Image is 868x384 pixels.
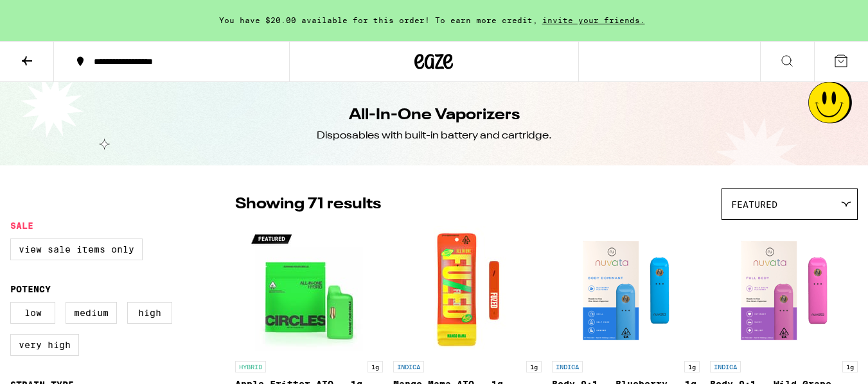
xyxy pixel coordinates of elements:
p: Showing 71 results [235,194,381,215]
label: Medium [66,302,117,324]
img: Nuvata (CA) - Body 9:1 - Blueberry - 1g [562,226,690,355]
label: View Sale Items Only [10,238,143,260]
span: You have $20.00 available for this order! To earn more credit, [219,16,538,24]
div: Disposables with built-in battery and cartridge. [317,129,552,143]
p: 1g [368,361,383,372]
p: 1g [526,361,542,372]
p: INDICA [393,361,424,372]
img: Circles Base Camp - Apple Fritter AIO - 1g [245,226,373,355]
legend: Sale [10,221,33,231]
h1: All-In-One Vaporizers [349,104,520,126]
p: INDICA [552,361,583,372]
img: Fuzed - Mango Mama AIO - 1g [403,226,531,355]
span: invite your friends. [538,16,650,24]
p: INDICA [710,361,741,372]
img: Nuvata (CA) - Body 9:1 - Wild Grape - 1g [720,226,848,355]
label: Very High [10,334,79,356]
p: 1g [684,361,700,372]
label: High [127,302,172,324]
legend: Potency [10,284,51,294]
span: Featured [731,199,777,210]
p: 1g [842,361,858,372]
p: HYBRID [235,361,266,372]
label: Low [10,302,55,324]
